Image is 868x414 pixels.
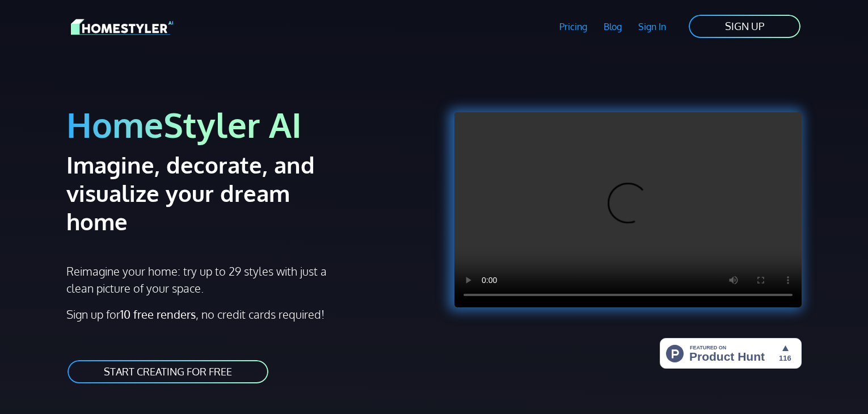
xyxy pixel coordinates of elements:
[66,263,337,297] p: Reimagine your home: try up to 29 styles with just a clean picture of your space.
[66,103,427,146] h1: HomeStyler AI
[630,14,674,40] a: Sign In
[66,150,355,235] h2: Imagine, decorate, and visualize your dream home
[120,307,196,322] strong: 10 free renders
[595,14,630,40] a: Blog
[71,17,173,37] img: HomeStyler AI logo
[660,338,802,369] img: HomeStyler AI - Interior Design Made Easy: One Click to Your Dream Home | Product Hunt
[688,14,802,39] a: SIGN UP
[66,359,269,385] a: START CREATING FOR FREE
[551,14,596,40] a: Pricing
[66,306,427,323] p: Sign up for , no credit cards required!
